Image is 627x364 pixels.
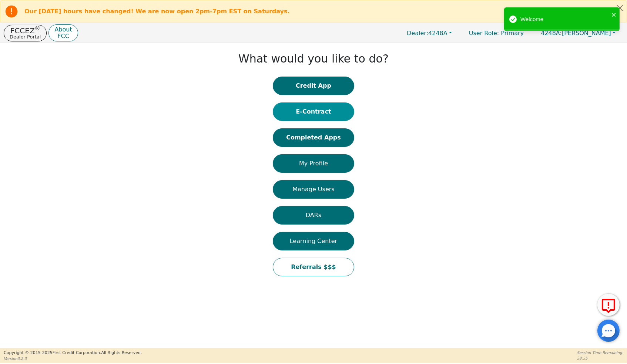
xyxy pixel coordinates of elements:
[4,350,142,356] p: Copyright © 2015- 2025 First Credit Corporation.
[407,30,428,37] span: Dealer:
[273,77,354,95] button: Credit App
[238,52,389,65] h1: What would you like to do?
[273,180,354,199] button: Manage Users
[54,33,72,39] p: FCC
[48,24,78,42] button: AboutFCC
[611,10,617,19] button: close
[462,26,531,40] p: Primary
[273,154,354,173] button: My Profile
[469,30,499,37] span: User Role :
[273,232,354,250] button: Learning Center
[399,27,460,39] button: Dealer:4248A
[577,355,623,361] p: 58:55
[101,350,142,355] span: All Rights Reserved.
[10,34,41,39] p: Dealer Portal
[24,8,290,15] b: Our [DATE] hours have changed! We are now open 2pm-7pm EST on Saturdays.
[597,294,620,316] button: Report Error to FCC
[35,25,40,32] sup: ®
[273,128,354,147] button: Completed Apps
[407,30,447,37] span: 4248A
[541,30,611,37] span: [PERSON_NAME]
[613,0,627,16] button: Close alert
[520,15,609,24] div: Welcome
[273,258,354,276] button: Referrals $$$
[577,350,623,355] p: Session Time Remaining:
[54,27,72,33] p: About
[462,26,531,40] a: User Role: Primary
[4,25,47,41] button: FCCEZ®Dealer Portal
[273,102,354,121] button: E-Contract
[10,27,41,34] p: FCCEZ
[273,206,354,225] button: DARs
[541,30,562,37] span: 4248A:
[4,356,142,361] p: Version 3.2.3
